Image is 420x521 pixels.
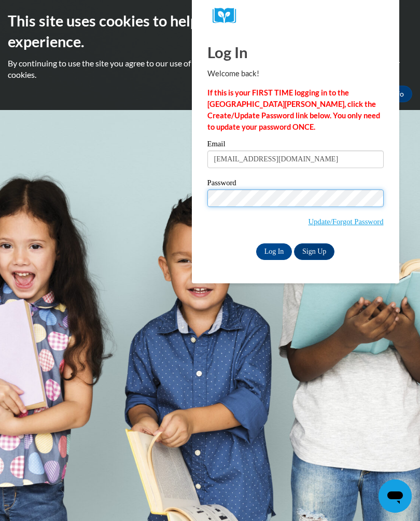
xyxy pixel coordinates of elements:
[213,8,244,24] img: Logo brand
[207,140,384,150] label: Email
[308,217,383,226] a: Update/Forgot Password
[207,88,380,131] strong: If this is your FIRST TIME logging in to the [GEOGRAPHIC_DATA][PERSON_NAME], click the Create/Upd...
[207,68,384,79] p: Welcome back!
[379,479,412,513] iframe: Button to launch messaging window
[8,10,412,52] h2: This site uses cookies to help improve your learning experience.
[207,179,384,189] label: Password
[294,243,334,260] a: Sign Up
[256,243,292,260] input: Log In
[8,58,412,80] p: By continuing to use the site you agree to our use of cookies. Use the ‘More info’ button to read...
[207,42,384,63] h1: Log In
[213,8,379,24] a: COX Campus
